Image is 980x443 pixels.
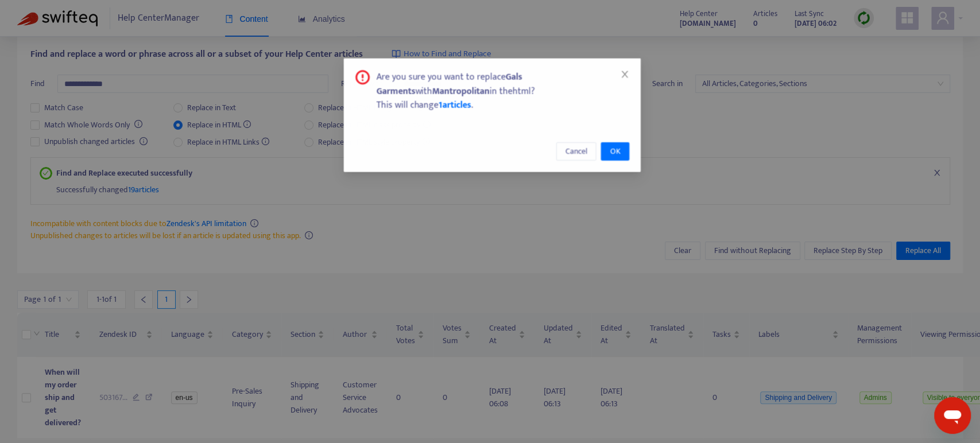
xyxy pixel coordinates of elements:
[436,97,469,112] span: 1 articles
[564,145,586,157] span: Cancel
[374,68,520,98] b: Gals Garments
[619,69,628,78] span: close
[599,142,628,160] button: OK
[374,69,628,98] div: Are you sure you want to replace with in the html ?
[617,67,630,80] button: Close
[934,397,971,434] iframe: Button to launch messaging window
[609,145,619,157] span: OK
[374,98,628,112] div: This will change .
[555,142,595,160] button: Cancel
[430,83,487,98] b: Mantropolitan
